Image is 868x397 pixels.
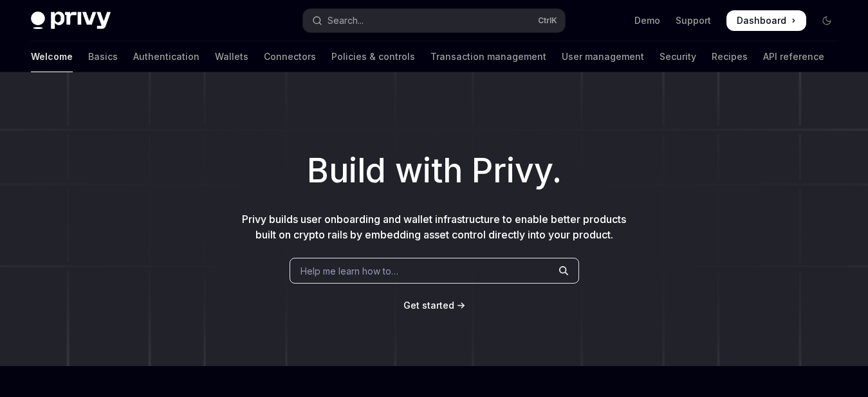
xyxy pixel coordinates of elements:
[88,41,118,72] a: Basics
[331,41,415,72] a: Policies & controls
[242,213,626,241] span: Privy builds user onboarding and wallet infrastructure to enable better products built on crypto ...
[403,299,454,312] a: Get started
[634,14,660,27] a: Demo
[676,14,711,27] a: Support
[328,13,364,28] div: Search...
[817,10,837,31] button: Toggle dark mode
[303,9,565,32] button: Open search
[264,41,316,72] a: Connectors
[737,14,786,27] span: Dashboard
[712,41,748,72] a: Recipes
[300,264,398,278] span: Help me learn how to…
[133,41,199,72] a: Authentication
[403,300,454,311] span: Get started
[726,10,806,31] a: Dashboard
[660,41,696,72] a: Security
[215,41,248,72] a: Wallets
[430,41,546,72] a: Transaction management
[31,41,73,72] a: Welcome
[562,41,644,72] a: User management
[538,15,557,26] span: Ctrl K
[21,146,847,196] h1: Build with Privy.
[31,12,111,30] img: dark logo
[763,41,824,72] a: API reference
